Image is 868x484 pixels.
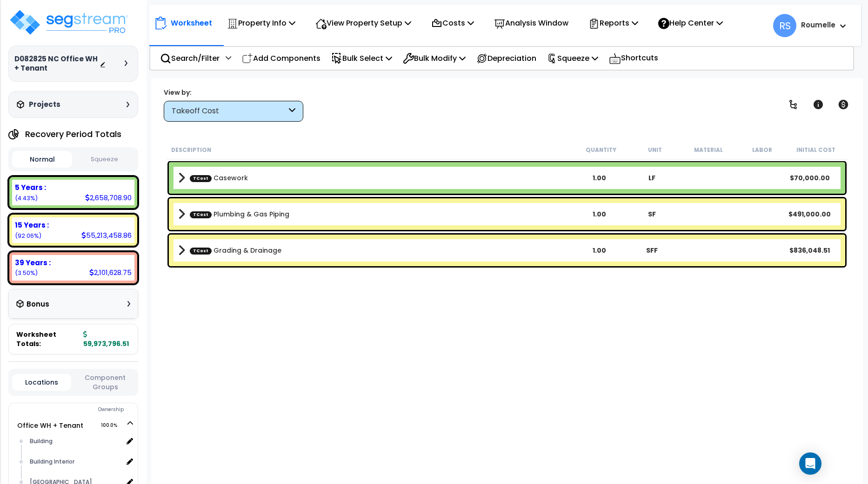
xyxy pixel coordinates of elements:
[476,52,536,65] p: Depreciation
[83,330,129,348] b: 59,973,796.51
[164,88,303,97] div: View by:
[190,209,289,219] a: Custom Item
[12,151,72,168] button: Normal
[14,54,100,73] h3: D082825 NC Office WH + Tenant
[573,173,625,183] div: 1.00
[85,193,132,203] div: 2,658,708.90
[12,374,71,391] button: Locations
[403,52,466,65] p: Bulk Modify
[8,8,129,36] img: logo_pro_r.png
[658,17,723,29] p: Help Center
[586,146,616,154] small: Quantity
[471,47,541,69] div: Depreciation
[15,232,41,240] small: 92.06263746771155%
[796,146,835,154] small: Initial Cost
[27,436,123,447] div: Building
[171,146,211,154] small: Description
[27,456,123,467] div: Building Interior
[76,373,135,392] button: Component Groups
[15,258,51,268] b: 39 Years :
[494,17,568,29] p: Analysis Window
[101,420,126,431] span: 100.0%
[17,421,83,430] a: Office WH + Tenant 100.0%
[25,130,121,139] h4: Recovery Period Totals
[609,52,658,65] p: Shortcuts
[752,146,772,154] small: Labor
[27,404,138,415] div: Ownership
[431,17,474,29] p: Costs
[573,246,625,255] div: 1.00
[190,247,212,254] span: TCost
[588,17,638,29] p: Reports
[160,52,220,65] p: Search/Filter
[27,301,49,308] h3: Bonus
[242,52,320,65] p: Add Components
[15,269,38,277] small: 3.504244973962213%
[315,17,411,29] p: View Property Setup
[799,452,821,475] div: Open Intercom Messenger
[81,230,132,240] div: 55,213,458.86
[773,14,796,37] span: RS
[573,209,625,219] div: 1.00
[783,209,836,219] div: $491,000.00
[89,268,132,277] div: 2,101,628.75
[694,146,723,154] small: Material
[15,194,38,202] small: 4.433117558326231%
[625,209,678,219] div: SF
[16,330,80,348] span: Worksheet Totals:
[190,173,248,183] a: Custom Item
[801,20,835,30] b: Roumelle
[190,246,281,255] a: Custom Item
[29,100,60,109] h3: Projects
[237,47,326,69] div: Add Components
[331,52,392,65] p: Bulk Select
[625,246,678,255] div: SFF
[648,146,662,154] small: Unit
[15,220,49,230] b: 15 Years :
[783,246,836,255] div: $836,048.51
[74,151,134,168] button: Squeeze
[604,47,663,70] div: Shortcuts
[625,173,678,183] div: LF
[783,173,836,183] div: $70,000.00
[547,52,598,65] p: Squeeze
[227,17,295,29] p: Property Info
[171,17,212,29] p: Worksheet
[172,106,287,117] div: Takeoff Cost
[190,175,212,182] span: TCost
[190,211,212,218] span: TCost
[15,183,46,192] b: 5 Years :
